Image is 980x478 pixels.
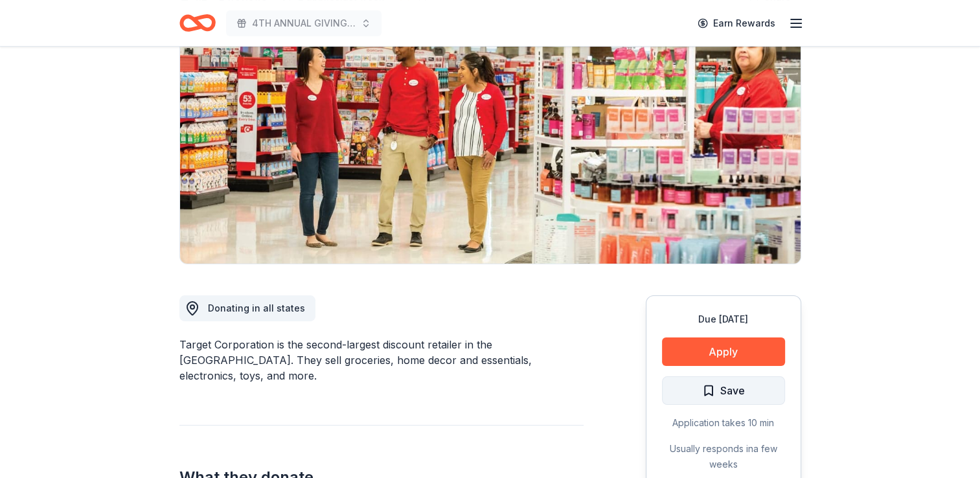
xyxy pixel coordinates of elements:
a: Earn Rewards [690,12,783,35]
div: Usually responds in a few weeks [662,441,785,472]
div: Target Corporation is the second-largest discount retailer in the [GEOGRAPHIC_DATA]. They sell gr... [179,337,584,383]
button: 4TH ANNUAL GIVING THANKS IN THE COMMUNITY OUTREACH [226,10,382,36]
span: 4TH ANNUAL GIVING THANKS IN THE COMMUNITY OUTREACH [252,16,356,31]
div: Application takes 10 min [662,415,785,431]
a: Home [179,8,216,38]
div: Due [DATE] [662,312,785,327]
button: Save [662,376,785,405]
span: Save [720,382,745,399]
span: Donating in all states [208,302,305,313]
img: Image for Target [180,16,801,264]
button: Apply [662,337,785,366]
